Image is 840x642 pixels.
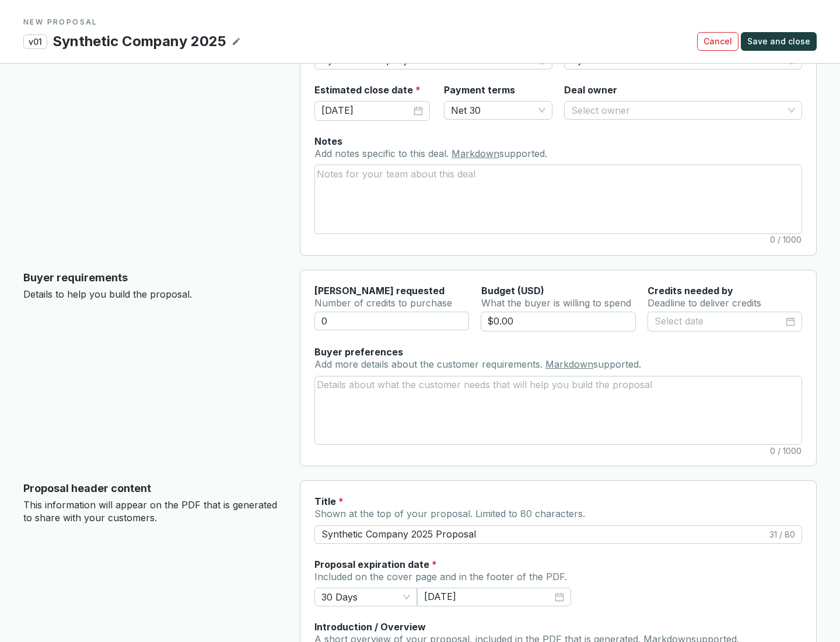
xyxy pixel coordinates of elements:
label: Deal owner [564,83,617,96]
p: Details to help you build the proposal. [23,288,281,301]
label: Payment terms [444,83,515,96]
span: supported. [593,358,641,370]
p: NEW PROPOSAL [23,18,817,27]
span: Included on the cover page and in the footer of the PDF. [314,571,567,582]
span: Cancel [703,36,732,47]
span: Add notes specific to this deal. [314,148,452,159]
label: Introduction / Overview [314,620,426,633]
p: Synthetic Company 2025 [52,32,227,51]
span: Budget (USD) [481,285,544,296]
label: Notes [314,135,342,148]
span: What the buyer is willing to spend [481,297,631,309]
a: Markdown [545,358,593,370]
label: Buyer preferences [314,346,403,358]
span: Number of credits to purchase [314,297,452,309]
button: Save and close [741,32,817,51]
span: 31 / 80 [769,529,795,540]
span: Deadline to deliver credits [647,297,761,309]
label: Proposal expiration date [314,558,437,571]
input: Select date [654,314,783,329]
p: This information will appear on the PDF that is generated to share with your customers. [23,499,281,524]
label: Estimated close date [314,83,421,96]
span: supported. [499,148,547,159]
span: Shown at the top of your proposal. Limited to 80 characters. [314,508,585,519]
input: Select date [321,103,411,118]
label: Credits needed by [647,284,733,297]
span: Net 30 [451,102,545,119]
label: Title [314,495,344,508]
span: Save and close [747,36,810,47]
input: Select date [424,590,552,604]
p: v01 [23,34,47,49]
span: 30 Days [321,588,410,606]
p: Buyer requirements [23,270,281,286]
span: Add more details about the customer requirements. [314,358,545,370]
button: Cancel [697,32,738,51]
label: [PERSON_NAME] requested [314,284,444,297]
a: Markdown [452,148,499,159]
p: Proposal header content [23,480,281,497]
